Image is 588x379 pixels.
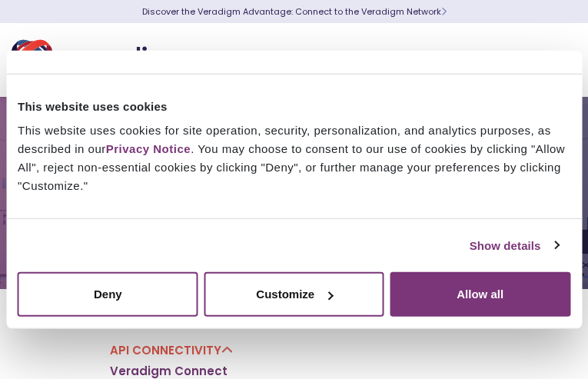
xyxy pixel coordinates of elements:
[390,272,570,317] button: Allow all
[142,5,447,18] a: Discover the Veradigm Advantage: Connect to the Veradigm NetworkLearn More
[441,5,447,18] span: Learn More
[470,236,559,254] a: Show details
[542,40,565,80] button: Toggle Navigation Menu
[106,142,191,155] a: Privacy Notice
[110,342,233,358] a: API Connectivity
[204,272,384,317] button: Customize
[110,364,228,379] a: Veradigm Connect
[12,35,196,85] img: Veradigm logo
[18,272,198,317] button: Deny
[18,121,570,195] div: This website uses cookies for site operation, security, personalization, and analytics purposes, ...
[18,97,570,115] div: This website uses cookies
